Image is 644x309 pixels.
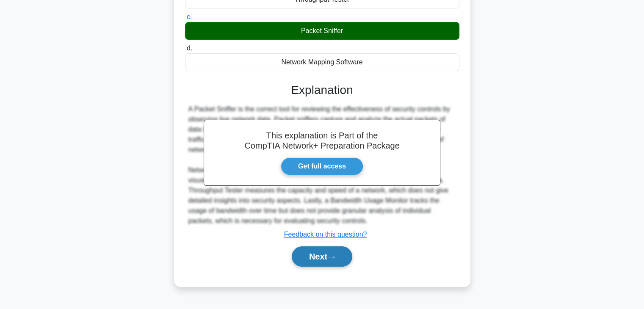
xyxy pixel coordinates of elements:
div: A Packet Sniffer is the correct tool for reviewing the effectiveness of security controls by obse... [188,104,456,226]
h3: Explanation [190,83,454,97]
span: c. [187,13,192,20]
a: Feedback on this question? [284,231,367,238]
button: Next [292,246,352,267]
span: d. [187,44,192,52]
div: Packet Sniffer [185,22,459,40]
div: Network Mapping Software [185,53,459,71]
a: Get full access [281,157,363,175]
